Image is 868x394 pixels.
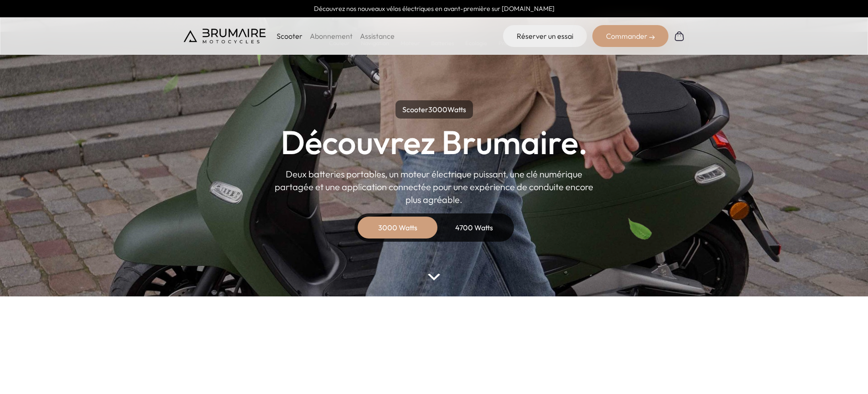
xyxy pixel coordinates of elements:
div: 3000 Watts [361,217,434,238]
img: Panier [674,31,685,41]
p: Scooter [277,31,303,41]
h1: Découvrez Brumaire. [281,126,588,159]
img: Brumaire Motocycles [184,29,266,43]
div: 4700 Watts [438,217,511,238]
img: right-arrow-2.png [649,35,655,40]
a: Abonnement [310,31,353,41]
div: Commander [592,25,668,47]
span: 3000 [428,105,447,114]
a: Assistance [360,31,395,41]
a: Réserver un essai [503,25,587,47]
p: Deux batteries portables, un moteur électrique puissant, une clé numérique partagée et une applic... [275,168,594,206]
p: Scooter Watts [395,100,473,119]
img: arrow-bottom.png [428,274,440,280]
